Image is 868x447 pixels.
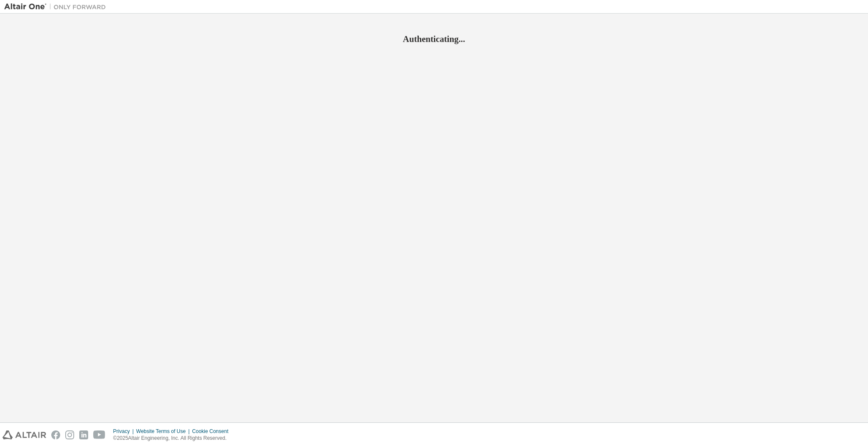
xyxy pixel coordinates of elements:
img: instagram.svg [65,430,74,439]
h2: Authenticating... [4,34,864,45]
img: facebook.svg [51,430,60,439]
img: youtube.svg [93,430,106,439]
img: linkedin.svg [79,430,88,439]
div: Website Terms of Use [136,428,192,435]
div: Privacy [113,428,136,435]
img: altair_logo.svg [3,430,46,439]
img: Altair One [4,3,110,11]
p: © 2025 Altair Engineering, Inc. All Rights Reserved. [113,435,234,442]
div: Cookie Consent [192,428,233,435]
